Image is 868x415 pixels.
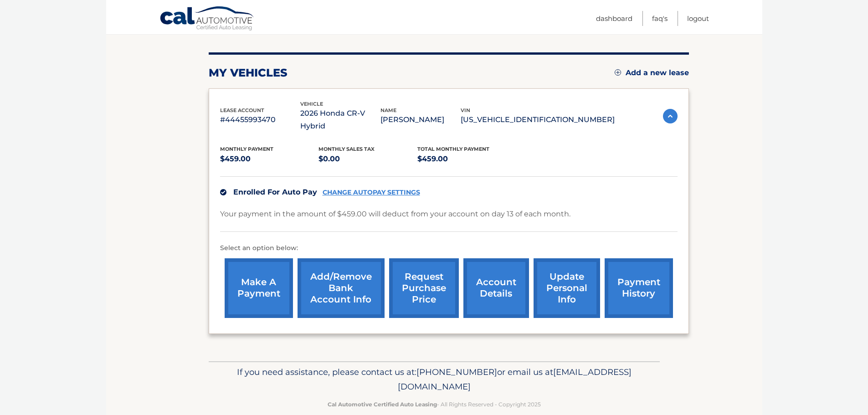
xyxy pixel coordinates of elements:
[220,243,678,254] p: Select an option below:
[300,107,380,133] p: 2026 Honda CR-V Hybrid
[233,188,317,196] span: Enrolled For Auto Pay
[298,258,385,318] a: Add/Remove bank account info
[389,258,459,318] a: request purchase price
[220,107,264,113] span: lease account
[318,153,417,165] p: $0.00
[416,367,497,377] span: [PHONE_NUMBER]
[463,258,529,318] a: account details
[417,146,489,152] span: Total Monthly Payment
[596,11,632,26] a: Dashboard
[380,107,396,113] span: name
[417,153,516,165] p: $459.00
[605,258,673,318] a: payment history
[220,153,319,165] p: $459.00
[215,365,654,394] p: If you need assistance, please contact us at: or email us at
[323,189,420,196] a: CHANGE AUTOPAY SETTINGS
[220,146,273,152] span: Monthly Payment
[652,11,668,26] a: FAQ's
[225,258,293,318] a: make a payment
[687,11,709,26] a: Logout
[220,113,300,126] p: #44455993470
[215,400,654,409] p: - All Rights Reserved - Copyright 2025
[534,258,600,318] a: update personal info
[328,401,437,408] strong: Cal Automotive Certified Auto Leasing
[300,101,323,107] span: vehicle
[380,113,461,126] p: [PERSON_NAME]
[209,66,288,80] h2: my vehicles
[615,68,689,77] a: Add a new lease
[318,146,375,152] span: Monthly sales Tax
[615,69,621,76] img: add.svg
[663,109,678,123] img: accordion-active.svg
[220,189,226,195] img: check.svg
[461,113,615,126] p: [US_VEHICLE_IDENTIFICATION_NUMBER]
[461,107,470,113] span: vin
[159,6,255,32] a: Cal Automotive
[220,208,570,220] p: Your payment in the amount of $459.00 will deduct from your account on day 13 of each month.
